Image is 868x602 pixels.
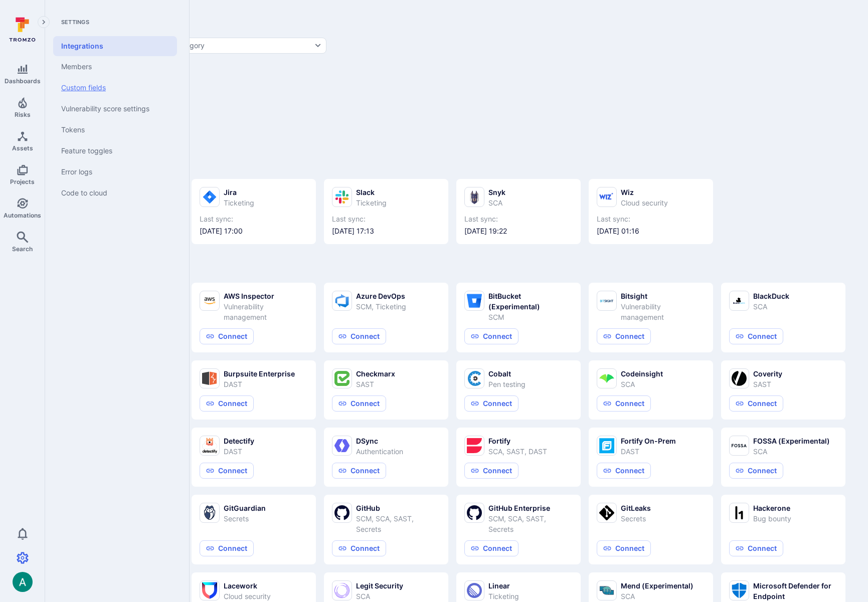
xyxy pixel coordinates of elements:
button: Connect [597,395,651,412]
div: Ticketing [356,197,387,208]
span: Dashboards [5,77,41,85]
button: Connect [200,540,254,556]
button: Connect [332,540,386,556]
div: SAST [356,379,395,389]
div: Hackerone [753,503,791,513]
img: ACg8ocLSa5mPYBaXNx3eFu_EmspyJX0laNWN7cXOFirfQ7srZveEpg=s96-c [13,572,33,592]
div: Checkmarx [356,368,395,379]
div: SCA, SAST, DAST [488,446,547,457]
div: GitHub [356,503,440,513]
span: Projects [10,178,35,185]
span: Last sync: [597,214,705,224]
a: Vulnerability score settings [53,98,177,119]
i: Expand navigation menu [40,18,47,27]
div: Lacework [224,580,271,591]
div: FOSSA (Experimental) [753,436,830,446]
div: Coverity [753,368,782,379]
div: BitBucket (Experimental) [488,291,573,312]
div: Cobalt [488,368,526,379]
span: Assets [12,144,33,152]
div: DAST [224,446,254,457]
div: Linear [488,580,519,591]
button: Connect [597,328,651,344]
a: WizCloud securityLast sync:[DATE] 01:16 [597,187,705,236]
div: SCA [753,301,789,312]
div: SCA [621,591,693,601]
div: SCM, SCA, SAST, Secrets [488,513,573,534]
span: Last sync: [464,214,573,224]
button: Expand navigation menu [38,16,50,28]
button: Connect [464,328,518,344]
div: Jira [224,187,254,197]
button: Connect [332,395,386,412]
div: Vulnerability management [621,301,705,322]
div: SCM, Ticketing [356,301,406,312]
div: DAST [224,379,295,389]
button: Connect [729,395,783,412]
a: Custom fields [53,77,177,98]
div: Mend (Experimental) [621,580,693,591]
div: SCA [753,446,830,457]
div: BlackDuck [753,291,789,301]
div: Fortify [488,436,547,446]
div: Ticketing [488,591,519,601]
span: Last sync: [332,214,440,224]
button: Connect [332,328,386,344]
a: JiraTicketingLast sync:[DATE] 17:00 [200,187,308,236]
span: Settings [53,18,177,26]
div: GitHub Enterprise [488,503,573,513]
div: Arjan Dehar [13,572,33,592]
span: Search [12,245,33,253]
div: Cloud security [621,197,668,208]
div: SCM, SCA, SAST, Secrets [356,513,440,534]
div: Microsoft Defender for Endpoint [753,580,837,601]
a: SlackTicketingLast sync:[DATE] 17:13 [332,187,440,236]
span: [DATE] 19:22 [464,226,573,236]
button: Connect [729,463,783,479]
button: Connect [200,328,254,344]
div: SCA [488,197,505,208]
div: Burpsuite Enterprise [224,368,295,379]
div: SCM [488,312,573,322]
div: Azure DevOps [356,291,406,301]
div: Codeinsight [621,368,663,379]
span: [DATE] 17:00 [200,226,308,236]
div: Authentication [356,446,403,457]
button: Connect [729,328,783,344]
button: Connect [464,395,518,412]
div: DAST [621,446,676,457]
button: Connect [597,463,651,479]
a: Feature toggles [53,140,177,161]
span: Risks [15,111,31,118]
a: Error logs [53,161,177,182]
a: SnykSCALast sync:[DATE] 19:22 [464,187,573,236]
button: Connect [464,463,518,479]
div: Pen testing [488,379,526,389]
div: Legit Security [356,580,403,591]
div: SCA [356,591,403,601]
div: SAST [753,379,782,389]
div: GitLeaks [621,503,651,513]
button: Category [169,38,326,54]
div: AWS Inspector [224,291,308,301]
span: [DATE] 01:16 [597,226,705,236]
button: Connect [332,463,386,479]
div: Snyk [488,187,505,197]
div: Slack [356,187,387,197]
button: Connect [464,540,518,556]
a: Members [53,56,177,77]
div: Wiz [621,187,668,197]
a: Code to cloud [53,182,177,204]
button: Connect [200,463,254,479]
div: DSync [356,436,403,446]
a: Integrations [53,36,177,56]
div: Bitsight [621,291,705,301]
button: Connect [729,540,783,556]
div: Detectify [224,436,254,446]
button: Connect [597,540,651,556]
div: Secrets [621,513,651,524]
div: Bug bounty [753,513,791,524]
a: Tokens [53,119,177,140]
div: Fortify On-Prem [621,436,676,446]
span: [DATE] 17:13 [332,226,440,236]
